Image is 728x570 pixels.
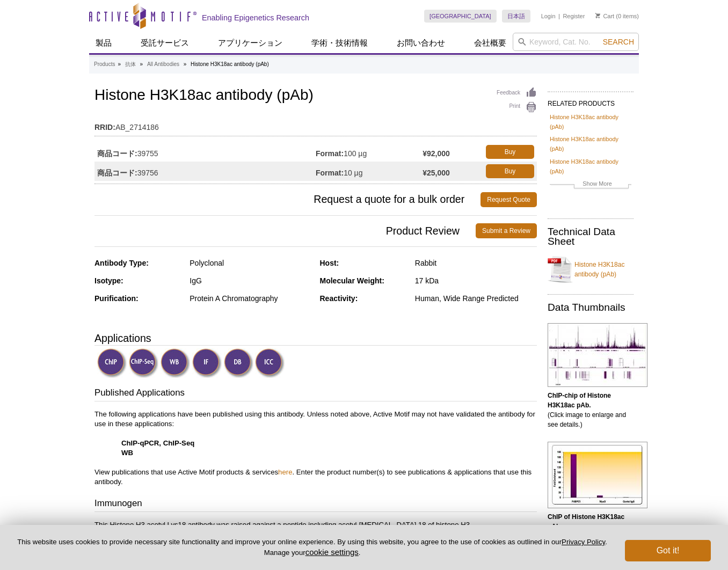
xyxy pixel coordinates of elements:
b: ChIP-chip of Histone H3K18ac pAb. [548,392,611,409]
a: Products [94,60,115,69]
a: Histone H3K18ac antibody (pAb) [548,253,634,286]
img: Histone H3K18ac antibody (pAb) tested by ChIP. [548,442,647,508]
button: Search [600,37,637,47]
a: Histone H3K18ac antibody (pAb) [550,112,631,131]
strong: WB [121,449,133,457]
h3: Applications [94,330,537,346]
td: 100 µg [316,142,423,162]
strong: RRID: [94,122,115,132]
div: Human, Wide Range Predicted [415,294,537,303]
a: 日本語 [502,10,530,23]
li: » [184,61,187,67]
p: (Click image to enlarge and see details.) [548,512,634,551]
strong: ChIP-qPCR, ChIP-Seq [121,439,194,447]
span: Search [603,38,634,46]
a: Register [563,12,585,20]
button: cookie settings [305,547,359,557]
a: Buy [486,145,534,159]
li: Histone H3K18ac antibody (pAb) [191,61,269,67]
img: Immunofluorescence Validated [192,348,222,378]
a: アプリケーション [212,33,289,53]
input: Keyword, Cat. No. [513,33,639,51]
a: Request Quote [481,192,537,207]
img: ChIP Validated [97,348,127,378]
strong: Isotype: [94,276,123,285]
td: 39755 [94,142,316,162]
h2: Technical Data Sheet [548,227,634,246]
img: Western Blot Validated [161,348,190,378]
a: Cart [595,12,614,20]
span: Request a quote for a bulk order [94,192,481,207]
h2: Enabling Epigenetics Research [202,13,309,23]
td: 39756 [94,162,316,181]
a: お問い合わせ [390,33,452,53]
h3: Published Applications [94,386,537,401]
img: Your Cart [595,13,600,18]
strong: Format: [316,168,344,178]
li: (0 items) [595,10,639,23]
td: 10 µg [316,162,423,181]
img: Immunocytochemistry Validated [255,348,285,378]
a: Submit a Review [476,223,537,238]
div: Polyclonal [190,258,311,268]
a: here [278,468,292,476]
a: 会社概要 [468,33,513,53]
a: [GEOGRAPHIC_DATA] [424,10,497,23]
p: This Histone H3 acetyl Lys18 antibody was raised against a peptide including acetyl-[MEDICAL_DATA... [94,520,537,530]
strong: ¥25,000 [423,168,450,178]
img: Histone H3K18ac antibody (pAb) tested by ChIP-chip. [548,323,647,387]
b: ChIP of Histone H3K18ac pAb. [548,513,624,530]
a: Print [497,101,537,113]
a: Histone H3K18ac antibody (pAb) [550,157,631,176]
h2: RELATED PRODUCTS [548,91,634,111]
a: 製品 [89,33,118,53]
strong: Format: [316,149,344,158]
p: The following applications have been published using this antibody. Unless noted above, Active Mo... [94,410,537,487]
button: Got it! [625,540,711,561]
td: AB_2714186 [94,116,537,133]
span: Product Review [94,223,476,238]
strong: 商品コード: [97,149,137,158]
h1: Histone H3K18ac antibody (pAb) [94,87,537,105]
a: 学術・技術情報 [305,33,374,53]
a: All Antibodies [147,60,179,69]
strong: Host: [320,259,339,267]
a: Show More [550,179,631,191]
h3: Immunogen [94,497,537,512]
a: Login [541,12,556,20]
p: (Click image to enlarge and see details.) [548,391,634,429]
strong: Antibody Type: [94,259,149,267]
li: | [558,10,560,23]
strong: 商品コード: [97,168,137,178]
div: IgG [190,276,311,286]
a: 受託サービス [134,33,195,53]
div: Protein A Chromatography [190,294,311,303]
strong: Reactivity: [320,294,358,303]
a: Privacy Policy [562,538,605,546]
li: » [118,61,121,67]
h2: Data Thumbnails [548,303,634,312]
a: Histone H3K18ac antibody (pAb) [550,134,631,154]
img: Dot Blot Validated [224,348,253,378]
strong: Purification: [94,294,139,303]
a: 抗体 [125,60,136,69]
strong: ¥92,000 [423,149,450,158]
strong: Molecular Weight: [320,276,384,285]
a: Buy [486,164,534,178]
div: 17 kDa [415,276,537,286]
p: This website uses cookies to provide necessary site functionality and improve your online experie... [17,537,607,558]
li: » [140,61,143,67]
img: ChIP-Seq Validated [129,348,158,378]
div: Rabbit [415,258,537,268]
a: Feedback [497,87,537,99]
